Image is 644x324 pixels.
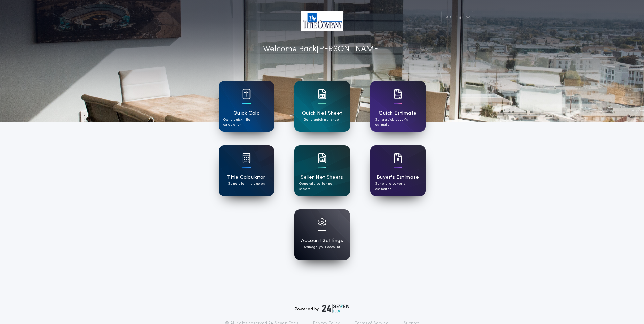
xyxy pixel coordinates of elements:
[219,81,274,132] a: card iconQuick CalcGet a quick title calculation
[227,174,265,181] h1: Title Calculator
[233,109,260,117] h1: Quick Calc
[263,43,381,55] p: Welcome Back [PERSON_NAME]
[394,153,402,163] img: card icon
[304,245,340,250] p: Manage your account
[375,181,421,192] p: Generate buyer's estimates
[295,304,350,313] div: Powered by
[318,153,326,163] img: card icon
[304,117,340,122] p: Get a quick net sheet
[318,218,326,226] img: card icon
[379,109,417,117] h1: Quick Estimate
[370,81,426,132] a: card iconQuick EstimateGet a quick buyer's estimate
[370,145,426,196] a: card iconBuyer's EstimateGenerate buyer's estimates
[318,89,326,99] img: card icon
[294,81,350,132] a: card iconQuick Net SheetGet a quick net sheet
[301,11,343,31] img: account-logo
[219,145,274,196] a: card iconTitle CalculatorGenerate title quotes
[301,237,343,245] h1: Account Settings
[322,304,350,313] img: logo
[228,181,265,186] p: Generate title quotes
[302,109,342,117] h1: Quick Net Sheet
[223,117,269,127] p: Get a quick title calculation
[299,181,345,192] p: Generate seller net sheets
[375,117,421,127] p: Get a quick buyer's estimate
[394,89,402,99] img: card icon
[294,145,350,196] a: card iconSeller Net SheetsGenerate seller net sheets
[294,209,350,260] a: card iconAccount SettingsManage your account
[377,174,419,181] h1: Buyer's Estimate
[301,174,343,181] h1: Seller Net Sheets
[242,89,251,99] img: card icon
[242,153,251,163] img: card icon
[441,11,473,23] button: Settings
